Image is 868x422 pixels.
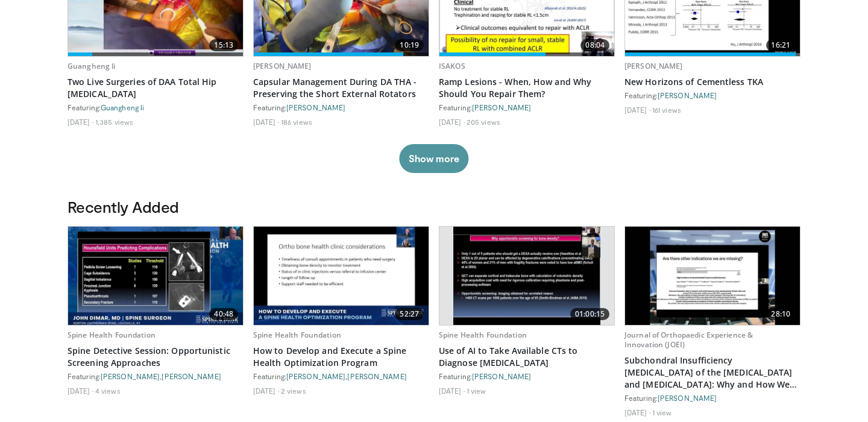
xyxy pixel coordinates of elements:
[395,308,424,320] span: 52:27
[766,308,795,320] span: 28:10
[439,386,465,395] li: [DATE]
[439,345,615,369] a: Use of AI to Take Available CTs to Diagnose [MEDICAL_DATA]
[624,408,650,417] li: [DATE]
[286,372,345,380] a: [PERSON_NAME]
[253,117,279,127] li: [DATE]
[286,103,345,112] a: [PERSON_NAME]
[472,372,531,380] a: [PERSON_NAME]
[101,103,144,112] a: Guangheng li
[68,61,115,71] a: Guangheng li
[624,393,800,403] div: Featuring:
[95,386,121,395] li: 4 views
[209,308,238,320] span: 40:48
[68,371,244,381] div: Featuring: ,
[399,144,468,173] button: Show more
[68,330,156,340] a: Spine Health Foundation
[209,39,238,51] span: 15:13
[439,227,614,325] a: 01:00:15
[439,76,615,100] a: Ramp Lesions - When, How and Why Should You Repair Them?
[658,91,717,99] a: [PERSON_NAME]
[439,371,615,381] div: Featuring:
[395,39,424,51] span: 10:19
[68,345,244,369] a: Spine Detective Session: Opportunistic Screening Approaches
[439,330,527,340] a: Spine Health Foundation
[625,227,800,325] img: 0d11209b-9163-4cf9-9c37-c045ad2ce7a1.620x360_q85_upscale.jpg
[254,227,429,325] a: 52:27
[580,39,609,51] span: 08:04
[624,105,650,115] li: [DATE]
[281,386,306,395] li: 2 views
[253,76,429,100] a: Capsular Management During DA THA - Preserving the Short External Rotators
[439,117,465,127] li: [DATE]
[68,386,93,395] li: [DATE]
[253,371,429,381] div: Featuring: ,
[467,117,500,127] li: 205 views
[68,197,800,216] h3: Recently Added
[467,386,486,395] li: 1 view
[439,61,465,71] a: ISAKOS
[624,76,800,88] a: New Horizons of Cementless TKA
[162,372,221,380] a: [PERSON_NAME]
[68,117,93,127] li: [DATE]
[68,102,244,112] div: Featuring:
[253,102,429,112] div: Featuring:
[101,372,160,380] a: [PERSON_NAME]
[453,227,601,325] img: a1ec4d4b-974b-4b28-aa15-b411f68d8138.620x360_q85_upscale.jpg
[253,386,279,395] li: [DATE]
[766,39,795,51] span: 16:21
[253,345,429,369] a: How to Develop and Execute a Spine Health Optimization Program
[652,408,672,417] li: 1 view
[625,227,800,325] a: 28:10
[624,354,800,391] a: Subchondral Insufficiency [MEDICAL_DATA] of the [MEDICAL_DATA] and [MEDICAL_DATA]: Why and How We...
[652,105,681,115] li: 161 views
[658,394,717,402] a: [PERSON_NAME]
[68,227,243,325] a: 40:48
[68,76,244,100] a: Two Live Surgeries of DAA Total Hip [MEDICAL_DATA]
[624,90,800,100] div: Featuring:
[281,117,312,127] li: 186 views
[254,227,429,325] img: 2bdf7522-1c47-4a36-b4a8-959f82b217bd.620x360_q85_upscale.jpg
[95,117,133,127] li: 1,385 views
[472,103,531,112] a: [PERSON_NAME]
[439,102,615,112] div: Featuring:
[253,330,341,340] a: Spine Health Foundation
[68,227,243,325] img: 410ed940-cf0a-4706-b3f0-ea35bc4da3e5.620x360_q85_upscale.jpg
[570,308,609,320] span: 01:00:15
[253,61,312,71] a: [PERSON_NAME]
[347,372,406,380] a: [PERSON_NAME]
[624,61,683,71] a: [PERSON_NAME]
[624,330,753,350] a: Journal of Orthopaedic Experience & Innovation (JOEI)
